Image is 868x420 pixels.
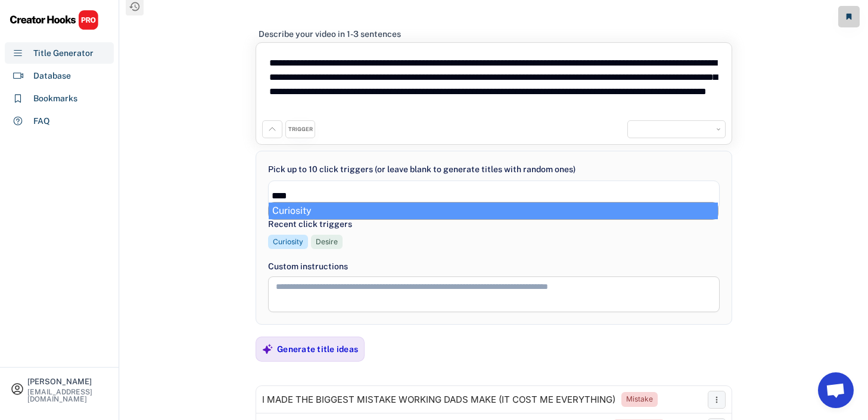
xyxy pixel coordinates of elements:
[277,344,358,354] div: Generate title ideas
[626,394,653,405] div: Mistake
[33,92,77,105] div: Bookmarks
[268,163,575,176] div: Pick up to 10 click triggers (or leave blank to generate titles with random ones)
[316,237,338,247] div: Desire
[27,388,108,403] div: [EMAIL_ADDRESS][DOMAIN_NAME]
[273,237,303,247] div: Curiosity
[268,218,352,231] div: Recent click triggers
[33,115,50,127] div: FAQ
[269,203,718,219] li: Curiosity
[288,126,313,133] div: TRIGGER
[27,378,108,385] div: [PERSON_NAME]
[10,10,99,30] img: CHPRO%20Logo.svg
[818,372,854,408] a: Open chat
[259,29,401,39] div: Describe your video in 1-3 sentences
[262,395,615,405] div: I MADE THE BIGGEST MISTAKE WORKING DADS MAKE (IT COST ME EVERYTHING)
[33,70,71,82] div: Database
[268,260,720,273] div: Custom instructions
[631,124,642,135] img: yH5BAEAAAAALAAAAAABAAEAAAIBRAA7
[33,47,94,60] div: Title Generator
